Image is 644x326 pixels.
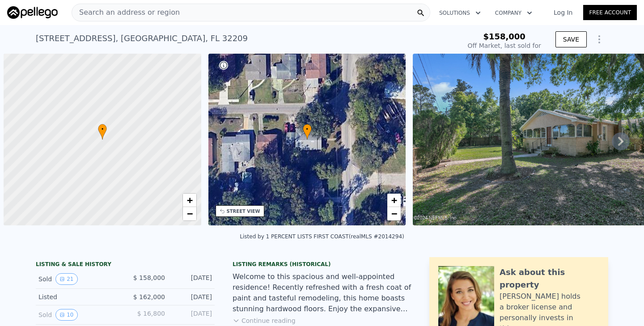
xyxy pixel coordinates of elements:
[55,309,77,321] button: View historical data
[38,309,118,321] div: Sold
[468,41,541,50] div: Off Market, last sold for
[38,273,118,285] div: Sold
[183,194,196,207] a: Zoom in
[172,309,212,321] div: [DATE]
[233,316,296,325] button: Continue reading
[555,31,587,47] button: SAVE
[387,194,401,207] a: Zoom in
[583,5,637,20] a: Free Account
[227,208,260,215] div: STREET VIEW
[36,32,248,45] div: [STREET_ADDRESS] , [GEOGRAPHIC_DATA] , FL 32209
[590,30,608,48] button: Show Options
[432,5,488,21] button: Solutions
[543,8,583,17] a: Log In
[36,261,215,270] div: LISTING & SALE HISTORY
[186,195,192,206] span: +
[172,273,212,285] div: [DATE]
[240,233,404,240] div: Listed by 1 PERCENT LISTS FIRST COAST (realMLS #2014294)
[55,273,77,285] button: View historical data
[500,266,599,291] div: Ask about this property
[186,208,192,219] span: −
[172,292,212,301] div: [DATE]
[387,207,401,220] a: Zoom out
[38,292,118,301] div: Listed
[483,32,525,41] span: $158,000
[233,261,411,268] div: Listing Remarks (Historical)
[183,207,196,220] a: Zoom out
[233,271,411,314] div: Welcome to this spacious and well-appointed residence! Recently refreshed with a fresh coat of pa...
[133,293,165,301] span: $ 162,000
[7,6,58,19] img: Pellego
[391,195,397,206] span: +
[133,274,165,281] span: $ 158,000
[391,208,397,219] span: −
[98,125,107,133] span: •
[72,7,180,18] span: Search an address or region
[98,124,107,140] div: •
[488,5,539,21] button: Company
[303,125,312,133] span: •
[303,124,312,140] div: •
[137,310,165,317] span: $ 16,800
